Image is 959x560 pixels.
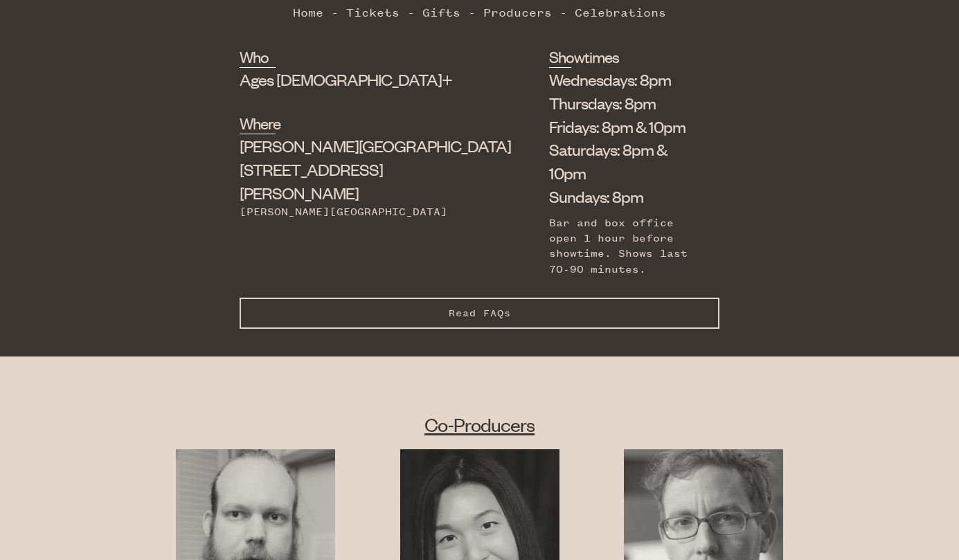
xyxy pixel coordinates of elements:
[240,204,479,219] div: [PERSON_NAME][GEOGRAPHIC_DATA]
[549,68,699,91] li: Wednesdays: 8pm
[549,115,699,138] li: Fridays: 8pm & 10pm
[240,134,479,204] div: [STREET_ADDRESS][PERSON_NAME]
[144,412,816,437] h2: Co-Producers
[240,298,719,329] button: Read FAQs
[549,91,699,115] li: Thursdays: 8pm
[549,46,571,68] h2: Showtimes
[449,307,511,319] span: Read FAQs
[549,185,699,208] li: Sundays: 8pm
[240,46,276,68] h2: Who
[240,135,511,156] span: [PERSON_NAME][GEOGRAPHIC_DATA]
[549,215,699,278] div: Bar and box office open 1 hour before showtime. Shows last 70-90 minutes.
[240,68,479,91] div: Ages [DEMOGRAPHIC_DATA]+
[549,138,699,185] li: Saturdays: 8pm & 10pm
[240,112,276,134] h2: Where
